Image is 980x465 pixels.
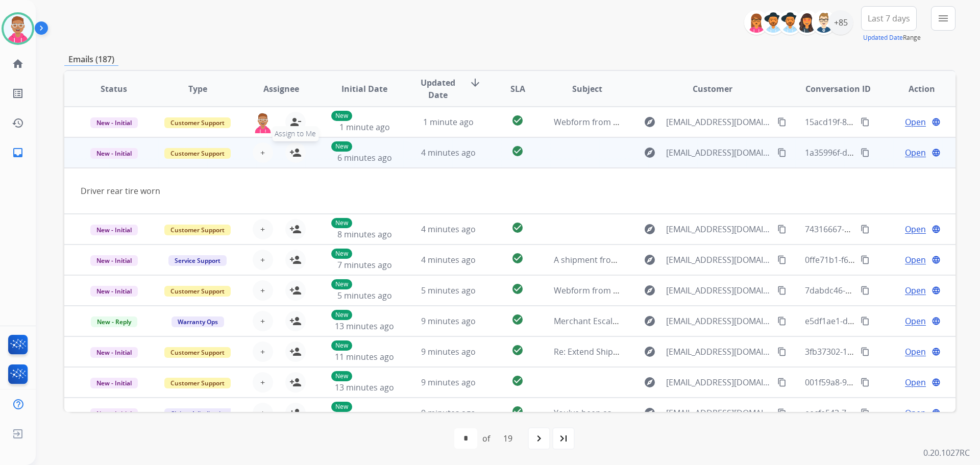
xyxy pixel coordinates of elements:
[863,34,903,42] button: Updated Date
[572,83,602,95] span: Subject
[644,146,656,159] mat-icon: explore
[101,83,127,95] span: Status
[805,346,958,357] span: 3fb37302-156e-456c-a7d8-fc5980416616
[253,403,273,423] button: +
[260,346,265,358] span: +
[644,407,656,419] mat-icon: explore
[511,313,524,326] mat-icon: check_circle
[777,408,787,418] mat-icon: content_copy
[554,254,758,265] span: A shipment from order #US65528 has been delivered
[554,346,726,357] span: Re: Extend Shipping Protection Confirmation
[331,141,352,152] p: New
[932,117,941,127] mat-icon: language
[253,112,273,133] img: agent-avatar
[289,346,302,358] mat-icon: person_add
[331,402,352,412] p: New
[64,53,118,66] p: Emails (187)
[164,408,234,419] span: Claims Adjudication
[644,116,656,128] mat-icon: explore
[666,223,771,235] span: [EMAIL_ADDRESS][DOMAIN_NAME]
[828,10,853,35] div: +85
[777,286,787,295] mat-icon: content_copy
[253,250,273,270] button: +
[90,347,138,358] span: New - Initial
[331,371,352,381] p: New
[289,223,302,235] mat-icon: person_add
[861,316,870,326] mat-icon: content_copy
[777,148,787,157] mat-icon: content_copy
[511,283,524,295] mat-icon: check_circle
[554,315,756,327] span: Merchant Escalation Notification for Request 660174
[554,285,785,296] span: Webform from [EMAIL_ADDRESS][DOMAIN_NAME] on [DATE]
[289,146,302,159] mat-icon: person_add
[260,407,265,419] span: +
[421,254,476,265] span: 4 minutes ago
[289,254,302,266] mat-icon: person_add
[644,315,656,327] mat-icon: explore
[644,254,656,266] mat-icon: explore
[289,376,302,388] mat-icon: person_add
[253,280,273,301] button: +
[868,16,910,20] span: Last 7 days
[331,310,352,320] p: New
[164,225,231,235] span: Customer Support
[90,225,138,235] span: New - Initial
[421,147,476,158] span: 4 minutes ago
[923,447,970,459] p: 0.20.1027RC
[861,408,870,418] mat-icon: content_copy
[863,33,921,42] span: Range
[337,290,392,301] span: 5 minutes ago
[289,284,302,297] mat-icon: person_add
[331,218,352,228] p: New
[253,311,273,331] button: +
[554,116,785,128] span: Webform from [EMAIL_ADDRESS][DOMAIN_NAME] on [DATE]
[510,83,525,95] span: SLA
[932,255,941,264] mat-icon: language
[289,315,302,327] mat-icon: person_add
[171,316,224,327] span: Warranty Ops
[777,117,787,127] mat-icon: content_copy
[423,116,474,128] span: 1 minute ago
[421,285,476,296] span: 5 minutes ago
[872,71,955,107] th: Action
[260,376,265,388] span: +
[337,229,392,240] span: 8 minutes ago
[666,284,771,297] span: [EMAIL_ADDRESS][DOMAIN_NAME]
[805,83,871,95] span: Conversation ID
[805,407,958,419] span: eecfe543-75b5-45a3-8301-511e15f15350
[164,148,231,159] span: Customer Support
[511,145,524,157] mat-icon: check_circle
[905,407,926,419] span: Open
[905,376,926,388] span: Open
[644,346,656,358] mat-icon: explore
[533,432,545,445] mat-icon: navigate_next
[263,83,299,95] span: Assignee
[253,142,273,163] button: +
[861,286,870,295] mat-icon: content_copy
[932,286,941,295] mat-icon: language
[861,6,917,31] button: Last 7 days
[905,116,926,128] span: Open
[905,223,926,235] span: Open
[644,376,656,388] mat-icon: explore
[932,148,941,157] mat-icon: language
[495,428,521,449] div: 19
[777,378,787,387] mat-icon: content_copy
[777,255,787,264] mat-icon: content_copy
[260,254,265,266] span: +
[90,148,138,159] span: New - Initial
[905,315,926,327] span: Open
[90,255,138,266] span: New - Initial
[289,407,302,419] mat-icon: person_add
[557,432,570,445] mat-icon: last_page
[805,147,960,158] span: 1a35996f-d137-42be-89b8-88c3c1ec0342
[12,58,24,70] mat-icon: home
[335,382,394,393] span: 13 minutes ago
[12,87,24,100] mat-icon: list_alt
[932,408,941,418] mat-icon: language
[339,121,390,133] span: 1 minute ago
[932,225,941,234] mat-icon: language
[511,252,524,264] mat-icon: check_circle
[188,83,207,95] span: Type
[861,347,870,356] mat-icon: content_copy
